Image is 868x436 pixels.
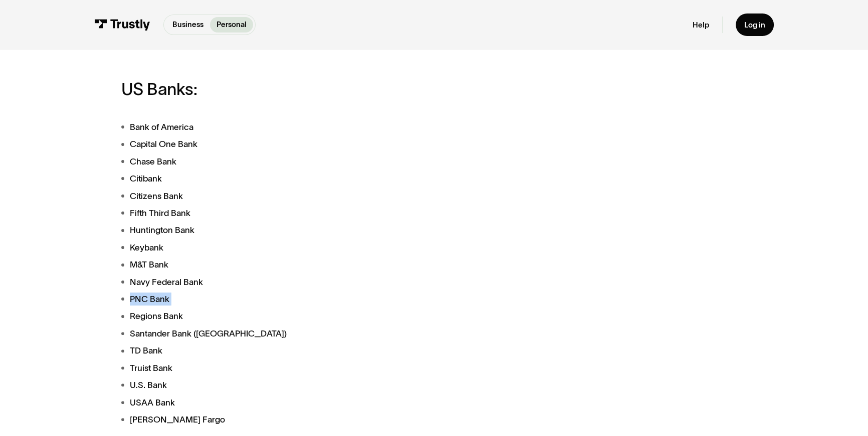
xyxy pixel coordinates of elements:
a: Personal [210,17,253,32]
li: Navy Federal Bank [121,275,524,288]
li: PNC Bank [121,292,524,305]
li: TD Bank [121,344,524,357]
li: USAA Bank [121,396,524,409]
li: M&T Bank [121,258,524,271]
a: Business [166,17,210,32]
h3: US Banks: [121,80,524,99]
li: Bank of America [121,120,524,133]
a: Help [693,20,709,30]
li: [PERSON_NAME] Fargo [121,413,524,426]
p: Business [172,19,203,30]
li: Santander Bank ([GEOGRAPHIC_DATA]) [121,327,524,340]
li: Citizens Bank [121,189,524,202]
img: Trustly Logo [94,19,150,31]
li: Capital One Bank [121,137,524,150]
li: Fifth Third Bank [121,206,524,219]
p: Personal [216,19,247,30]
li: Regions Bank [121,309,524,322]
li: U.S. Bank [121,378,524,391]
li: Huntington Bank [121,223,524,236]
li: Keybank [121,241,524,254]
li: Truist Bank [121,361,524,374]
li: Citibank [121,172,524,185]
div: Log in [744,20,765,30]
a: Log in [736,13,774,36]
li: Chase Bank [121,155,524,168]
